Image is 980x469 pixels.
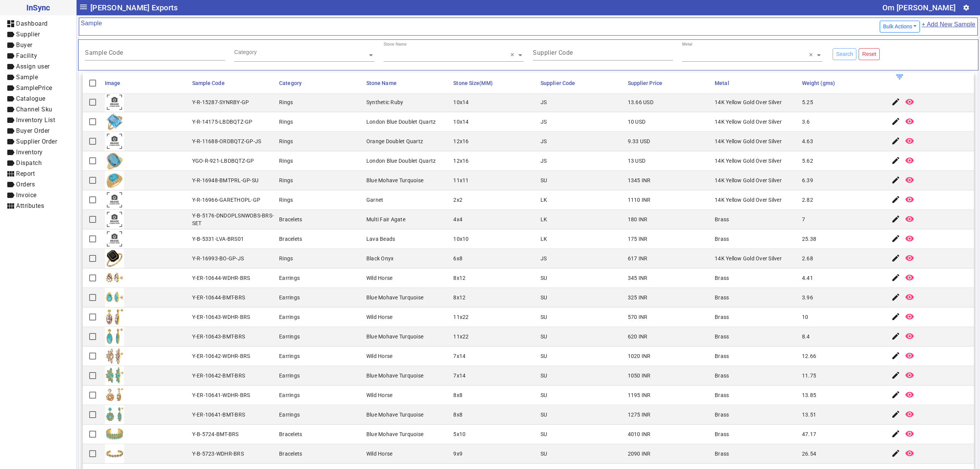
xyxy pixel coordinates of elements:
span: Clear all [510,51,517,59]
img: comingsoon.png [105,190,124,209]
mat-icon: label [6,62,15,71]
mat-icon: settings [963,4,970,11]
div: Bracelets [279,430,302,438]
div: SU [541,372,547,379]
div: Synthetic Ruby [366,98,403,106]
img: 038633d0-1922-4059-84a8-9e56ad3eba8f [105,307,124,327]
mat-icon: filter_list [895,72,904,82]
mat-icon: edit [891,293,900,302]
div: Brass [715,333,729,340]
div: 11x22 [453,333,469,340]
div: JS [541,157,547,165]
mat-icon: edit [891,136,900,145]
div: SU [541,313,547,321]
mat-icon: label [6,105,15,114]
div: 13.66 USD [628,98,653,106]
div: 14K Yellow Gold Over Silver [715,157,782,165]
div: 2.82 [802,196,813,204]
span: Image [105,80,121,86]
mat-icon: label [6,51,15,60]
div: 3.6 [802,118,810,126]
div: 14K Yellow Gold Over Silver [715,255,782,262]
div: Rings [279,157,293,165]
div: Y-B-5724-BMT-BRS [192,430,239,438]
div: JS [541,98,547,106]
div: Y-ER-10641-WDHR-BRS [192,391,250,399]
div: Y-ER-10644-WDHR-BRS [192,274,250,282]
div: Black Onyx [366,255,394,262]
span: Supplier Code [541,80,575,86]
mat-icon: edit [891,156,900,165]
span: Dispatch [16,159,42,167]
mat-icon: edit [891,234,900,243]
div: 2090 INR [628,450,651,458]
div: Garnet [366,196,384,204]
mat-icon: label [6,191,15,200]
div: Blue Mohave Turquoise [366,176,423,184]
div: Y-ER-10642-BMT-BRS [192,372,245,379]
img: dbc417dc-8d39-4e43-a049-47ddb1a99ae2 [105,112,124,131]
div: 8x12 [453,294,465,301]
div: Rings [279,196,293,204]
div: Rings [279,137,293,145]
div: LK [541,235,547,243]
div: 10x14 [453,98,469,106]
img: comingsoon.png [105,132,124,151]
div: 8x8 [453,411,462,418]
span: Clear all [809,51,815,59]
div: 26.54 [802,450,816,458]
mat-icon: remove_red_eye [905,195,914,204]
div: Blue Mohave Turquoise [366,294,423,301]
div: 14K Yellow Gold Over Silver [715,118,782,126]
div: 11x11 [453,176,469,184]
div: 14K Yellow Gold Over Silver [715,137,782,145]
img: d756a1de-6cbf-4832-8836-267861ecfc3d [105,288,124,307]
div: Y-ER-10643-BMT-BRS [192,333,245,340]
div: Y-ER-10643-WDHR-BRS [192,313,250,321]
mat-label: Supplier Code [533,49,573,56]
div: Earrings [279,372,300,379]
div: 1345 INR [628,176,651,184]
div: Y-R-16993-BO-GP-JS [192,255,244,262]
button: Reset [859,48,880,60]
div: 4.41 [802,274,813,282]
mat-icon: remove_red_eye [905,175,914,185]
a: + Add New Sample [921,20,976,34]
mat-icon: edit [891,371,900,380]
div: 345 INR [628,274,648,282]
span: Channel Sku [16,106,52,113]
mat-card-header: Sample [79,18,978,36]
div: Wild Horse [366,391,393,399]
span: Sample Code [192,80,225,86]
div: 6x8 [453,255,462,262]
div: 9.33 USD [628,137,650,145]
mat-icon: label [6,116,15,125]
mat-icon: label [6,94,15,103]
div: SU [541,333,547,340]
div: 2x2 [453,196,462,204]
mat-icon: label [6,73,15,82]
mat-icon: dashboard [6,19,15,28]
div: 1050 INR [628,372,651,379]
span: Buyer [16,41,33,49]
mat-icon: edit [891,332,900,341]
div: 1195 INR [628,391,651,399]
div: YGO-R-921-LBDBQTZ-GP [192,157,254,165]
div: 10 USD [628,118,646,126]
div: 1275 INR [628,411,651,418]
mat-icon: label [6,148,15,157]
mat-icon: edit [891,117,900,126]
mat-icon: remove_red_eye [905,351,914,360]
div: 12.66 [802,352,816,360]
span: SamplePrice [16,84,52,92]
div: Earrings [279,313,300,321]
div: Wild Horse [366,450,393,458]
div: JS [541,255,547,262]
span: Category [279,80,302,86]
div: 13.51 [802,411,816,418]
div: 8.4 [802,333,810,340]
div: Earrings [279,274,300,282]
div: Bracelets [279,235,302,243]
span: Dashboard [16,20,48,27]
div: Y-B-5176-DNDOPLSNWOBS-BRS-SET [192,212,275,227]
